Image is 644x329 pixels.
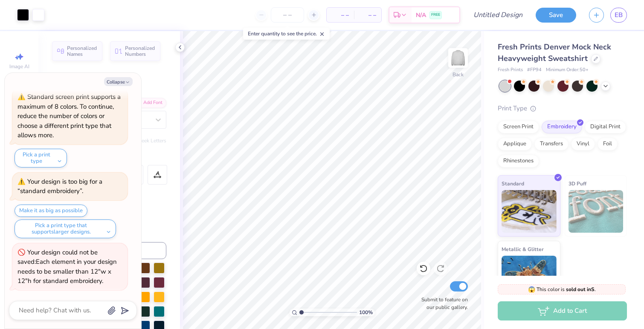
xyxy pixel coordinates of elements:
[542,121,582,133] div: Embroidery
[498,66,523,74] span: Fresh Prints
[502,190,557,233] img: Standard
[17,248,122,286] div: Your design could not be saved: Each element in your design needs to be smaller than 12"w x 12"h ...
[17,92,121,139] div: Standard screen print supports a maximum of 8 colors. To continue, reduce the number of colors or...
[569,190,624,233] img: 3D Puff
[133,98,166,108] div: Add Font
[431,12,440,18] span: FREE
[453,71,464,78] div: Back
[271,7,304,23] input: – –
[67,45,97,57] span: Personalized Names
[527,66,542,74] span: # FP94
[243,28,330,40] div: Enter quantity to see the price.
[610,8,627,23] a: EB
[534,138,569,150] div: Transfers
[502,256,557,298] img: Metallic & Glitter
[528,286,535,294] span: 😱
[569,179,586,188] span: 3D Puff
[359,309,373,316] span: 100 %
[125,45,155,57] span: Personalized Numbers
[498,104,627,113] div: Print Type
[359,11,376,20] span: – –
[332,11,349,20] span: – –
[546,66,589,74] span: Minimum Order: 50 +
[450,49,467,66] img: Back
[615,10,623,20] span: EB
[502,179,524,188] span: Standard
[502,245,544,254] span: Metallic & Glitter
[467,6,529,23] input: Untitled Design
[15,219,116,238] button: Pick a print type that supportslarger designs.
[17,177,102,196] div: Your design is too big for a “standard embroidery”.
[9,63,29,70] span: Image AI
[585,121,626,133] div: Digital Print
[571,138,595,150] div: Vinyl
[598,138,618,150] div: Foil
[498,42,611,63] span: Fresh Prints Denver Mock Neck Heavyweight Sweatshirt
[15,205,87,217] button: Make it as big as possible
[498,138,532,150] div: Applique
[528,286,596,293] span: This color is .
[536,8,576,23] button: Save
[104,77,133,86] button: Collapse
[15,149,67,167] button: Pick a print type
[417,296,468,311] label: Submit to feature on our public gallery.
[416,11,426,20] span: N/A
[498,121,539,133] div: Screen Print
[498,155,539,167] div: Rhinestones
[566,286,595,293] strong: sold out in S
